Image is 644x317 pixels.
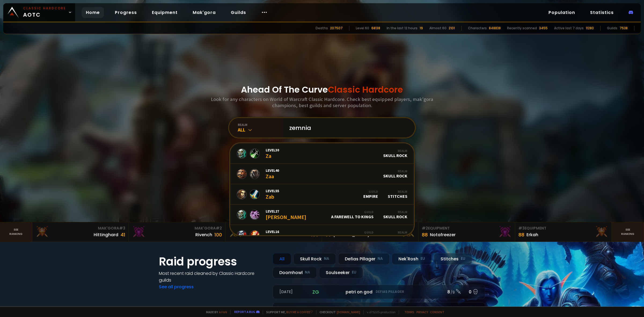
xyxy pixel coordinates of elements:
[507,26,537,31] div: Recently scanned
[266,188,279,200] div: Zab
[461,256,465,261] small: EU
[216,225,222,231] span: # 2
[316,310,360,314] span: Checkout
[371,26,380,31] div: 68138
[586,26,594,31] div: 11280
[241,83,403,96] h1: Ahead Of The Curve
[420,26,423,31] div: 19
[383,169,407,178] div: Skull Rock
[148,7,182,18] a: Equipment
[420,256,425,261] small: EU
[266,168,279,180] div: Zaa
[266,209,306,214] span: Level 27
[230,143,414,164] a: Level30ZaRealmSkull Rock
[35,225,125,231] div: Mak'Gora
[387,26,418,31] div: In the last 12 hours
[430,310,444,314] a: Consent
[230,184,414,205] a: Level55ZabGuildEmpireRealmStitches
[468,26,487,31] div: Characters
[23,6,66,11] small: Classic Hardcore
[518,225,608,231] div: Equipment
[363,310,396,314] span: v. d752d5 - production
[383,230,407,234] div: Realm
[338,253,390,265] div: Defias Pillager
[203,310,227,314] span: Made by
[518,231,524,238] div: 88
[82,7,104,18] a: Home
[612,222,644,242] a: Seeranking
[32,222,129,242] a: Mak'Gora#3Hittinghard41
[515,222,612,242] a: #3Equipment88Erkah
[119,225,125,231] span: # 3
[266,229,279,241] div: Zabar
[214,231,222,238] div: 100
[266,168,279,173] span: Level 40
[273,267,317,278] div: Doomhowl
[229,225,319,231] div: Mak'Gora
[434,253,472,265] div: Stitches
[378,256,383,261] small: NA
[383,149,407,153] div: Realm
[586,7,618,18] a: Statistics
[286,310,313,314] a: Buy me a coffee
[330,26,343,31] div: 207507
[188,7,220,18] a: Mak'gora
[305,270,310,275] small: NA
[23,6,66,19] span: AOTC
[319,267,363,278] div: Soulseeker
[383,210,407,219] div: Skull Rock
[422,225,512,231] div: Equipment
[266,148,279,159] div: Za
[383,210,407,214] div: Realm
[266,229,279,234] span: Level 16
[219,310,227,314] a: a fan
[273,253,291,265] div: All
[3,3,75,21] a: Classic HardcoreAOTC
[518,225,525,231] span: # 3
[209,96,435,108] h3: Look for any characters on World of Warcraft Classic Hardcore. Check best equipped players, mak'g...
[266,148,279,152] span: Level 30
[422,225,428,231] span: # 2
[554,26,584,31] div: Active last 7 days
[94,231,118,238] div: Hittinghard
[331,210,374,219] div: A Farewell to Kings
[273,302,485,316] a: [DATE]roaqpetri on godDefias Pillager5 /60
[316,26,328,31] div: Deaths
[544,7,579,18] a: Population
[620,26,628,31] div: 7538
[234,310,255,314] a: Report a bug
[388,190,407,199] div: Stitches
[238,127,283,133] div: All
[383,149,407,158] div: Skull Rock
[364,230,374,240] div: lil
[159,284,194,290] a: See all progress
[263,310,313,314] span: Support me,
[328,83,403,96] span: Classic Hardcore
[430,231,456,238] div: Notafreezer
[159,270,266,283] h4: Most recent raid cleaned by Classic Hardcore guilds
[120,231,125,238] div: 41
[286,118,408,137] input: Search a character...
[383,169,407,173] div: Realm
[111,7,141,18] a: Progress
[404,310,414,314] a: Terms
[230,225,414,245] a: Level16ZabarGuildlilRealmSkull Rock
[383,230,407,240] div: Skull Rock
[266,209,306,220] div: [PERSON_NAME]
[132,225,222,231] div: Mak'Gora
[363,190,378,194] div: Guild
[331,210,374,214] div: Guild
[266,188,279,193] span: Level 55
[324,256,329,261] small: NA
[293,253,336,265] div: Skull Rock
[129,222,225,242] a: Mak'Gora#2Rivench100
[363,190,378,199] div: Empire
[539,26,548,31] div: 3455
[337,310,360,314] a: [DOMAIN_NAME]
[416,310,428,314] a: Privacy
[273,285,485,299] a: [DATE]zgpetri on godDefias Pillager8 /90
[429,26,447,31] div: Almost 60
[607,26,617,31] div: Guilds
[449,26,455,31] div: 2101
[238,123,283,127] div: realm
